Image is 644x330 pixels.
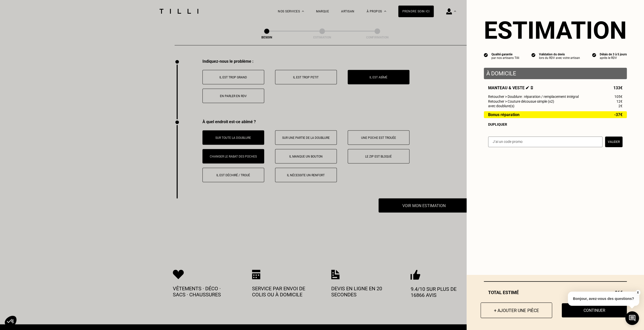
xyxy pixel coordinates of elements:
[491,56,519,60] div: par nos artisans Tilli
[616,99,622,103] span: 12€
[488,85,533,90] span: Manteau & veste
[613,85,622,90] span: 133€
[486,70,624,77] p: À domicile
[488,99,554,103] span: Retoucher > Couture décousue simple (x2)
[491,53,519,56] div: Qualité garantie
[488,95,579,99] span: Retoucher > Doublure : réparation / remplacement intégral
[614,113,622,117] span: -37€
[484,290,627,295] div: Total estimé
[568,292,639,306] p: Bonjour, avez-vous des questions?
[600,53,627,56] div: Délais de 3 à 5 jours
[488,113,520,117] span: Bonus réparation
[539,56,580,60] div: lors du RDV avec votre artisan
[605,137,622,147] button: Valider
[592,53,596,57] img: icon list info
[531,53,535,57] img: icon list info
[526,86,529,89] img: Éditer
[484,53,488,57] img: icon list info
[562,303,627,317] button: Continuer
[488,104,514,108] span: avec doublure(s)
[600,56,627,60] div: après le RDV
[488,122,622,126] div: Dupliquer
[635,290,640,295] button: X
[488,137,603,147] input: J‘ai un code promo
[618,104,622,108] span: 2€
[530,86,533,89] img: Supprimer
[539,53,580,56] div: Validation du devis
[484,16,627,45] section: Estimation
[614,95,622,99] span: 105€
[481,302,552,318] button: + Ajouter une pièce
